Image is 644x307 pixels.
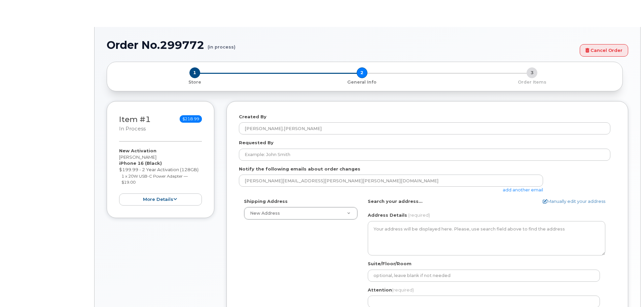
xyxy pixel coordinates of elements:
a: 1 Store [112,78,277,85]
span: (required) [408,212,430,218]
a: Manually edit your address [543,198,605,205]
a: New Address [244,207,357,219]
label: Shipping Address [244,198,288,205]
a: Cancel Order [580,44,628,57]
label: Search your address... [368,198,423,205]
h1: Order No.299772 [107,39,576,51]
label: Created By [239,114,266,120]
span: (required) [392,287,414,293]
p: Store [115,79,274,85]
small: in process [119,126,146,132]
h3: Item #1 [119,115,151,132]
label: Suite/Floor/Room [368,260,412,267]
input: Example: John Smith [239,149,610,161]
input: optional, leave blank if not needed [368,270,600,282]
input: Example: john@appleseed.com [239,175,543,187]
label: Address Details [368,212,407,218]
small: 1 x 20W USB-C Power Adapter — $19.00 [121,174,188,185]
label: Requested By [239,140,274,146]
button: more details [119,193,202,206]
label: Notify the following emails about order changes [239,166,360,172]
strong: iPhone 16 (Black) [119,160,162,166]
span: 1 [189,67,200,78]
span: New Address [250,211,280,216]
span: $218.99 [180,115,202,123]
strong: New Activation [119,148,156,153]
div: [PERSON_NAME] $199.99 - 2 Year Activation (128GB) [119,148,202,206]
small: (in process) [208,39,236,50]
a: add another email [503,187,543,192]
label: Attention [368,287,414,293]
